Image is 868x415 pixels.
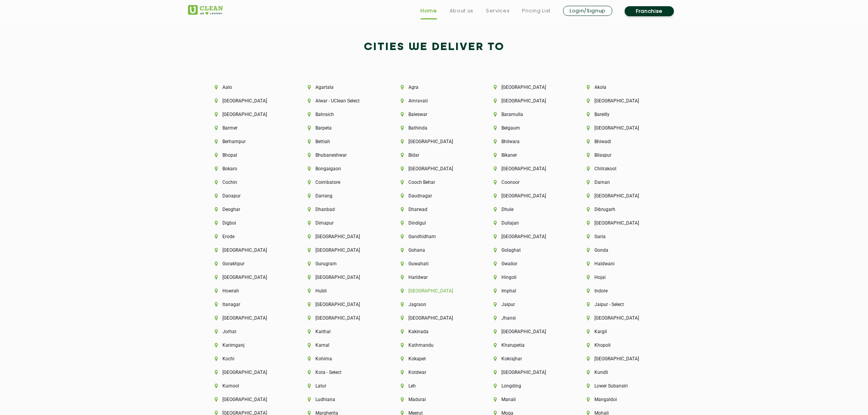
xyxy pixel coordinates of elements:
[401,166,467,171] li: [GEOGRAPHIC_DATA]
[308,152,374,158] li: Bhubaneshwar
[215,166,281,171] li: Bokaro
[215,302,281,307] li: Itanagar
[215,275,281,280] li: [GEOGRAPHIC_DATA]
[401,356,467,361] li: Kokapet
[494,98,560,104] li: [GEOGRAPHIC_DATA]
[587,247,653,253] li: Gonda
[563,6,612,16] a: Login/Signup
[494,112,560,117] li: Baramulla
[215,315,281,321] li: [GEOGRAPHIC_DATA]
[215,288,281,294] li: Howrah
[494,275,560,280] li: Hingoli
[587,383,653,389] li: Lower Subansiri
[587,98,653,104] li: [GEOGRAPHIC_DATA]
[494,261,560,266] li: Gwalior
[494,397,560,402] li: Manali
[401,370,467,375] li: Kotdwar
[308,207,374,212] li: Dhanbad
[587,139,653,144] li: Bhiwadi
[587,180,653,185] li: Daman
[215,193,281,199] li: Danapur
[587,356,653,361] li: [GEOGRAPHIC_DATA]
[308,261,374,266] li: Gurugram
[401,342,467,348] li: Kathmandu
[494,247,560,253] li: Golaghat
[308,85,374,90] li: Agartala
[215,220,281,226] li: Digboi
[494,166,560,171] li: [GEOGRAPHIC_DATA]
[401,152,467,158] li: Bidar
[308,356,374,361] li: Kohima
[401,207,467,212] li: Dharwad
[494,329,560,334] li: [GEOGRAPHIC_DATA]
[215,207,281,212] li: Deoghar
[587,234,653,239] li: Garia
[401,288,467,294] li: [GEOGRAPHIC_DATA]
[401,112,467,117] li: Baleswar
[494,288,560,294] li: Imphal
[587,370,653,375] li: Kundli
[308,329,374,334] li: Kaithal
[587,397,653,402] li: Mangaldoi
[587,329,653,334] li: Kargil
[401,139,467,144] li: [GEOGRAPHIC_DATA]
[308,220,374,226] li: Dimapur
[308,193,374,199] li: Darrang
[215,356,281,361] li: Kochi
[308,98,374,104] li: Alwar - UClean Select
[215,125,281,131] li: Barmer
[308,397,374,402] li: Ludhiana
[215,329,281,334] li: Jorhat
[449,6,474,16] a: About us
[625,6,674,16] a: Franchise
[587,85,653,90] li: Akola
[587,152,653,158] li: Bilaspur
[215,112,281,117] li: [GEOGRAPHIC_DATA]
[587,193,653,199] li: [GEOGRAPHIC_DATA]
[420,6,437,16] a: Home
[215,370,281,375] li: [GEOGRAPHIC_DATA]
[215,98,281,104] li: [GEOGRAPHIC_DATA]
[401,329,467,334] li: Kakinada
[494,342,560,348] li: Kharupetia
[494,220,560,226] li: Duliajan
[587,315,653,321] li: [GEOGRAPHIC_DATA]
[308,139,374,144] li: Bettiah
[215,247,281,253] li: [GEOGRAPHIC_DATA]
[494,193,560,199] li: [GEOGRAPHIC_DATA]
[308,166,374,171] li: Bongaigaon
[587,261,653,266] li: Haldwani
[308,383,374,389] li: Latur
[308,125,374,131] li: Barpeta
[587,342,653,348] li: Khopoli
[587,125,653,131] li: [GEOGRAPHIC_DATA]
[215,234,281,239] li: Erode
[587,288,653,294] li: Indore
[486,6,510,16] a: Services
[401,302,467,307] li: Jagraon
[494,125,560,131] li: Belgaum
[494,85,560,90] li: [GEOGRAPHIC_DATA]
[494,180,560,185] li: Coonoor
[494,383,560,389] li: Longding
[308,342,374,348] li: Karnal
[522,6,551,16] a: Pricing List
[587,112,653,117] li: Bareilly
[494,315,560,321] li: Jhansi
[494,370,560,375] li: [GEOGRAPHIC_DATA]
[215,152,281,158] li: Bhopal
[308,315,374,321] li: [GEOGRAPHIC_DATA]
[494,356,560,361] li: Kokrajhar
[401,275,467,280] li: Haridwar
[401,220,467,226] li: Dindigul
[587,302,653,307] li: Jaipur - Select
[188,38,680,57] h2: Cities We Deliver to
[401,234,467,239] li: Gandhidham
[401,383,467,389] li: Leh
[401,247,467,253] li: Gohana
[587,220,653,226] li: [GEOGRAPHIC_DATA]
[401,180,467,185] li: Cooch Behar
[308,247,374,253] li: [GEOGRAPHIC_DATA]
[308,234,374,239] li: [GEOGRAPHIC_DATA]
[494,152,560,158] li: Bikaner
